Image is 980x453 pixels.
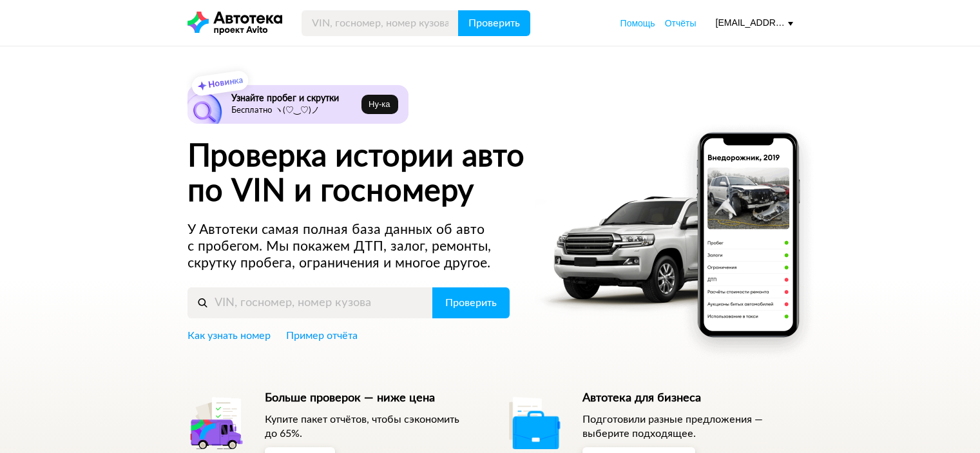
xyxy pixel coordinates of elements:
a: Помощь [620,17,655,30]
h6: Узнайте пробег и скрутки [231,93,357,104]
strong: Новинка [207,76,243,90]
span: Помощь [620,18,655,28]
h5: Автотека для бизнеса [582,391,793,405]
a: Как узнать номер [187,329,271,343]
span: Проверить [468,18,520,28]
span: Отчёты [665,18,697,28]
h1: Проверка истории авто по VIN и госномеру [187,139,572,209]
p: Бесплатно ヽ(♡‿♡)ノ [231,106,357,116]
a: Пример отчёта [286,329,358,343]
span: Ну‑ка [369,99,390,110]
input: VIN, госномер, номер кузова [187,287,433,318]
h5: Больше проверок — ниже цена [265,391,476,405]
input: VIN, госномер, номер кузова [302,10,459,36]
p: Подготовили разные предложения — выберите подходящее. [582,412,793,441]
p: У Автотеки самая полная база данных об авто с пробегом. Мы покажем ДТП, залог, ремонты, скрутку п... [187,222,511,272]
span: Проверить [445,298,497,308]
div: [EMAIL_ADDRESS][DOMAIN_NAME] [716,17,793,29]
button: Проверить [432,287,510,318]
p: Купите пакет отчётов, чтобы сэкономить до 65%. [265,412,476,441]
a: Отчёты [665,17,697,30]
button: Проверить [458,10,530,36]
